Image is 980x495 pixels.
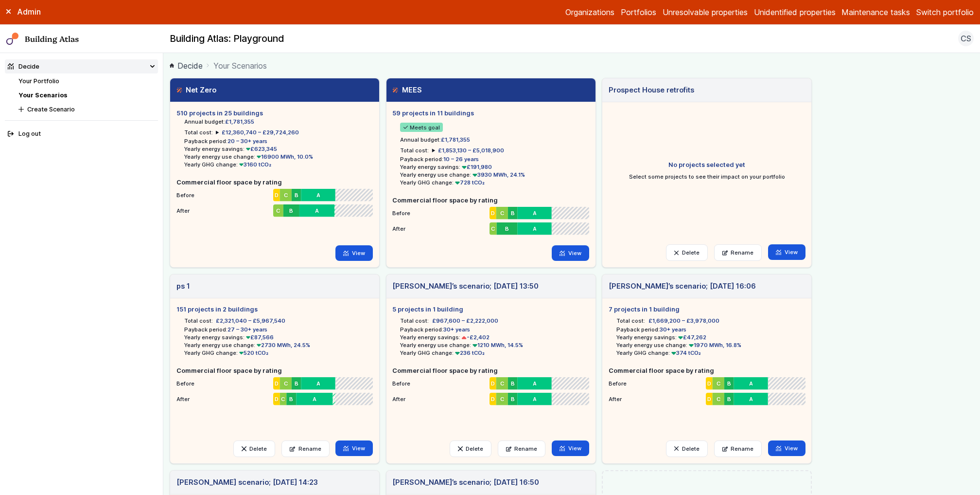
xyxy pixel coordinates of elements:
[335,245,373,261] a: View
[176,366,373,375] h5: Commercial floor space by rating
[400,333,589,341] li: Yearly energy savings:
[443,326,470,333] span: 30+ years
[616,333,805,341] li: Yearly energy savings:
[392,220,589,233] li: After
[6,33,19,45] img: main-0bbd2752.svg
[916,6,974,18] button: Switch portfolio
[176,477,318,488] h3: [PERSON_NAME] scenario; [DATE] 14:23
[666,244,708,261] button: Delete
[687,342,741,348] span: 1970 MWh, 16.8%
[392,477,539,488] h3: [PERSON_NAME]’s scenario; [DATE] 16:50
[290,395,294,403] span: B
[170,33,284,45] h2: Building Atlas: Playground
[552,245,589,261] a: View
[616,326,805,333] li: Payback period:
[400,155,589,163] li: Payback period:
[176,281,190,292] h3: ps 1
[500,395,504,403] span: C
[275,380,279,387] span: D
[441,136,470,143] span: £1,781,355
[313,395,316,403] span: A
[225,118,254,125] span: £1,781,355
[18,77,59,85] a: Your Portfolio
[958,31,974,46] button: CS
[332,395,335,403] span: A+
[184,161,373,168] li: Yearly GHG change:
[392,109,589,118] h5: 59 projects in 11 buildings
[275,191,279,199] span: D
[552,440,589,456] a: View
[316,191,320,199] span: A
[660,326,686,333] span: 30+ years
[471,171,525,178] span: 3930 MWh, 24.1%
[316,380,320,387] span: A
[334,207,335,215] span: A+
[511,209,515,217] span: B
[460,164,492,170] span: £191,980
[184,341,373,349] li: Yearly energy use change:
[565,6,614,18] a: Organizations
[222,129,299,136] span: £12,360,740 – £29,724,260
[609,281,756,292] h3: [PERSON_NAME]’s scenario; [DATE] 16:06
[432,317,498,325] span: £967,600 – £2,222,000
[16,102,158,116] button: Create Scenario
[670,349,701,356] span: 374 tCO₂
[290,207,294,215] span: B
[749,395,752,403] span: A
[400,123,443,132] span: Meets goal
[170,60,203,72] a: Decide
[460,334,490,341] span: -£2,402
[961,33,971,44] span: CS
[176,178,373,187] h5: Commercial floor space by rating
[609,85,694,95] h3: Prospect House retrofits
[281,440,330,457] a: Rename
[621,6,656,18] a: Portfolios
[754,6,836,18] a: Unidentified properties
[400,147,429,154] h6: Total cost:
[609,160,805,169] h5: No projects selected yet
[392,205,589,218] li: Before
[471,342,523,348] span: 1210 MWh, 14.5%
[511,380,515,387] span: B
[227,326,267,333] span: 27 – 30+ years
[176,85,216,95] h3: Net Zero
[392,305,589,314] h5: 5 projects in 1 building
[392,391,589,403] li: After
[716,395,720,403] span: C
[184,326,373,333] li: Payback period:
[245,146,278,152] span: £623,345
[255,153,314,160] span: 16900 MWh, 10.0%
[233,440,275,457] button: Delete
[392,196,589,205] h5: Commercial floor space by rating
[432,147,504,154] summary: £1,853,130 – £5,018,900
[498,440,546,457] a: Rename
[500,380,504,387] span: C
[511,395,515,403] span: B
[500,209,504,217] span: C
[392,281,539,292] h3: [PERSON_NAME]’s scenario; [DATE] 13:50
[616,349,805,357] li: Yearly GHG change:
[648,317,719,325] span: £1,669,200 – £3,978,000
[532,209,536,217] span: A
[18,92,67,99] a: Your Scenarios
[184,137,373,145] li: Payback period:
[609,391,805,403] li: After
[749,380,752,387] span: A
[727,395,731,403] span: B
[176,375,373,388] li: Before
[532,395,536,403] span: A
[768,244,805,260] a: View
[714,244,762,261] a: Rename
[666,440,708,457] button: Delete
[491,209,495,217] span: D
[295,191,298,199] span: B
[184,128,213,136] h6: Total cost:
[716,380,720,387] span: C
[454,349,485,356] span: 236 tCO₂
[176,109,373,118] h5: 510 projects in 25 buildings
[176,391,373,403] li: After
[727,380,731,387] span: B
[505,225,509,233] span: B
[176,305,373,314] h5: 151 projects in 2 buildings
[5,59,158,73] summary: Decide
